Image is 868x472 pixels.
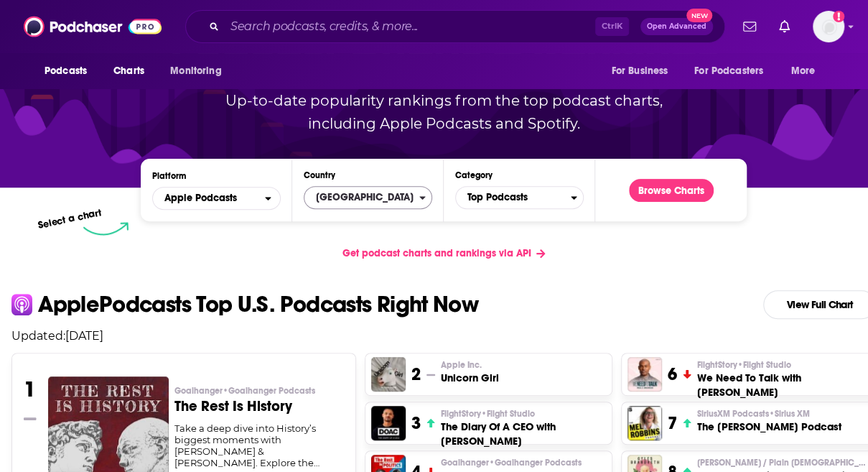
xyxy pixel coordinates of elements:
h3: 6 [668,364,677,385]
a: Apple Inc.Unicorn Girl [441,359,499,385]
span: FlightStory [441,408,535,420]
h3: The Rest Is History [174,399,345,414]
span: For Podcasters [694,61,763,81]
button: Open AdvancedNew [640,18,713,35]
a: Charts [104,57,153,85]
div: Take a deep dive into History’s biggest moments with [PERSON_NAME] & [PERSON_NAME]. Explore the s... [174,422,345,468]
h3: The Diary Of A CEO with [PERSON_NAME] [441,420,606,448]
button: open menu [152,187,281,210]
img: apple Icon [11,294,32,315]
button: Browse Charts [629,179,714,202]
p: Goalhanger • Goalhanger Podcasts [174,385,345,397]
button: Categories [455,186,584,209]
p: SiriusXM Podcasts • Sirius XM [697,408,841,420]
span: Podcasts [45,61,87,81]
button: Countries [304,186,432,209]
span: Apple Inc. [441,359,482,371]
h3: 7 [668,412,677,434]
span: New [686,9,712,22]
span: SiriusXM Podcasts [697,408,810,420]
p: Apple Podcasts Top U.S. Podcasts Right Now [38,293,478,316]
span: • Goalhanger Podcasts [489,458,582,468]
img: select arrow [83,222,129,236]
p: Goalhanger • Goalhanger Podcasts [441,457,582,468]
span: Goalhanger [174,385,315,397]
button: open menu [160,57,240,85]
h3: 3 [411,412,421,434]
span: Open Advanced [647,23,706,30]
span: Logged in as Naomiumusic [813,11,844,42]
h3: 2 [411,364,421,385]
span: Monitoring [170,61,221,81]
input: Search podcasts, credits, & more... [225,15,595,38]
h3: 1 [24,376,36,402]
button: Show profile menu [813,11,844,42]
a: SiriusXM Podcasts•Sirius XMThe [PERSON_NAME] Podcast [697,408,841,434]
img: User Profile [813,11,844,42]
span: • Sirius XM [769,409,810,419]
svg: Add a profile image [833,11,844,22]
span: • Flight Studio [481,409,535,419]
span: Apple Podcasts [164,193,237,203]
span: Get podcast charts and rankings via API [342,247,531,259]
a: Show notifications dropdown [737,14,762,39]
p: FlightStory • Flight Studio [441,408,606,420]
button: open menu [34,57,106,85]
a: Show notifications dropdown [773,14,795,39]
button: open menu [685,57,784,85]
img: Podchaser - Follow, Share and Rate Podcasts [24,13,162,40]
img: The Diary Of A CEO with Steven Bartlett [371,406,406,440]
h3: The [PERSON_NAME] Podcast [697,420,841,434]
a: Goalhanger•Goalhanger PodcastsThe Rest Is History [174,385,345,422]
span: More [791,61,816,81]
a: FlightStory•Flight StudioThe Diary Of A CEO with [PERSON_NAME] [441,408,606,448]
span: Goalhanger [441,457,582,468]
span: For Business [611,61,668,81]
img: The Mel Robbins Podcast [627,406,662,440]
img: We Need To Talk with Paul C. Brunson [627,357,662,392]
span: • Goalhanger Podcasts [223,386,315,396]
span: Top Podcasts [456,185,571,210]
p: Select a chart [37,206,103,231]
p: Apple Inc. [441,359,499,371]
h3: Unicorn Girl [441,371,499,385]
button: open menu [781,57,834,85]
span: FlightStory [697,359,791,371]
span: Ctrl K [595,17,629,36]
span: Charts [113,61,144,81]
span: [GEOGRAPHIC_DATA] [304,185,419,210]
div: Search podcasts, credits, & more... [185,10,725,43]
h2: Platforms [152,187,281,210]
button: open menu [601,57,686,85]
a: Get podcast charts and rankings via API [330,236,556,271]
img: Unicorn Girl [371,357,406,392]
span: • Flight Studio [737,360,791,370]
p: Up-to-date popularity rankings from the top podcast charts, including Apple Podcasts and Spotify. [197,89,691,135]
